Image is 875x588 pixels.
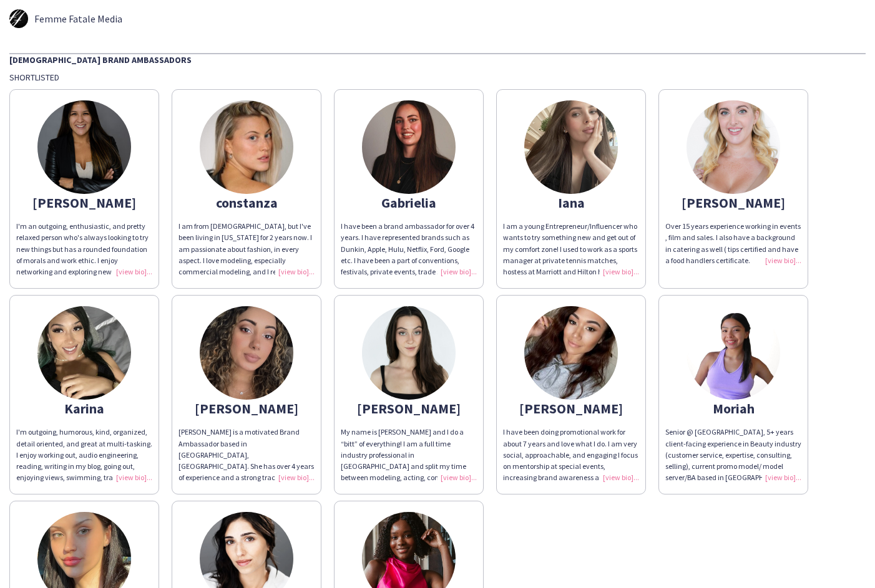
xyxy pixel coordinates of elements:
[665,403,801,414] div: Moriah
[16,427,152,483] div: I'm outgoing, humorous, kind, organized, detail oriented, and great at multi-tasking. I enjoy wor...
[16,221,152,277] div: I'm an outgoing, enthusiastic, and pretty relaxed person who's always looking to try new things b...
[503,427,639,483] div: I have been doing promotional work for about 7 years and love what I do. I am very social, approa...
[362,100,456,194] img: thumb-c2e461f6-f77d-4ac1-9c58-f404e8962a95.jpg
[200,100,293,194] img: thumb-68cde8443b4b5.jpeg
[178,221,315,277] div: I am from [DEMOGRAPHIC_DATA], but I've been living in [US_STATE] for 2 years now. I am passionate...
[16,403,152,414] div: Karina
[34,13,122,24] span: Femme Fatale Media
[524,306,618,400] img: thumb-633f24c044029.jpeg
[503,221,639,277] div: I am a young Entrepreneur/Influencer who wants to try something new and get out of my comfort zon...
[524,100,618,194] img: thumb-015b83c9-0367-4ee5-8b1f-f63692d2bd75.png
[178,197,315,208] div: constanza
[503,403,639,414] div: [PERSON_NAME]
[687,306,780,400] img: thumb-f7f45570-5054-420e-8b2a-eb027f09fe2a.jpg
[503,197,639,208] div: Iana
[665,221,801,266] div: Over 15 years experience working in events , film and sales. I also have a background in catering...
[178,427,315,483] div: [PERSON_NAME] is a motivated Brand Ambassador based in [GEOGRAPHIC_DATA], [GEOGRAPHIC_DATA]. She ...
[178,403,315,414] div: [PERSON_NAME]
[341,403,477,414] div: [PERSON_NAME]
[362,306,456,400] img: thumb-8d5a4055-545b-4e52-8be6-f750ef5cfa68.jpg
[37,100,131,194] img: thumb-63c5bbd570f09.jpeg
[16,197,152,208] div: [PERSON_NAME]
[9,9,28,28] img: thumb-5d261e8036265.jpg
[341,427,477,483] div: My name is [PERSON_NAME] and I do a “bitt” of everything! I am a full time industry professional ...
[37,306,131,400] img: thumb-1636568936618c0f68c8fa3.jpg
[9,53,866,65] div: [DEMOGRAPHIC_DATA] Brand Ambassadors
[341,221,477,277] div: I have been a brand ambassador for over 4 years. I have represented brands such as Dunkin, Apple,...
[665,197,801,208] div: [PERSON_NAME]
[665,427,801,483] div: Senior @ [GEOGRAPHIC_DATA], 5+ years client-facing experience in Beauty industry (customer servic...
[687,100,780,194] img: thumb-a96fcf0b-a361-4b03-b3b2-4de2e83a1a57.jpg
[200,306,293,400] img: thumb-15ed35eb-b7b4-46fa-952d-f5af8a1c16b1.png
[9,72,866,83] div: Shortlisted
[341,197,477,208] div: Gabrielia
